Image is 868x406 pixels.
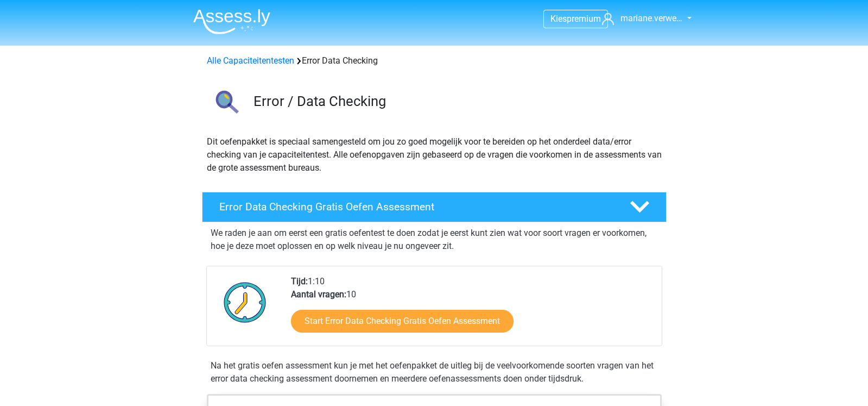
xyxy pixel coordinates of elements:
img: Assessly [193,9,270,34]
img: Klok [218,275,273,329]
a: Alle Capaciteitentesten [207,55,294,66]
h3: Error / Data Checking [254,93,658,110]
p: We raden je aan om eerst een gratis oefentest te doen zodat je eerst kunt zien wat voor soort vra... [211,227,658,253]
b: Aantal vragen: [291,289,346,299]
a: Error Data Checking Gratis Oefen Assessment [198,192,671,222]
span: mariane.verwe… [620,13,682,23]
div: 1:10 10 [283,275,661,346]
div: Na het gratis oefen assessment kun je met het oefenpakket de uitleg bij de veelvoorkomende soorte... [206,359,662,385]
p: Dit oefenpakket is speciaal samengesteld om jou zo goed mogelijk voor te bereiden op het onderdee... [207,135,662,174]
b: Tijd: [291,276,308,286]
a: Start Error Data Checking Gratis Oefen Assessment [291,310,514,333]
span: Kies [550,14,567,24]
h4: Error Data Checking Gratis Oefen Assessment [219,201,612,213]
a: Kiespremium [544,11,607,26]
span: premium [567,14,601,24]
a: mariane.verwe… [598,12,683,25]
img: error data checking [202,80,249,127]
div: Error Data Checking [202,54,666,67]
